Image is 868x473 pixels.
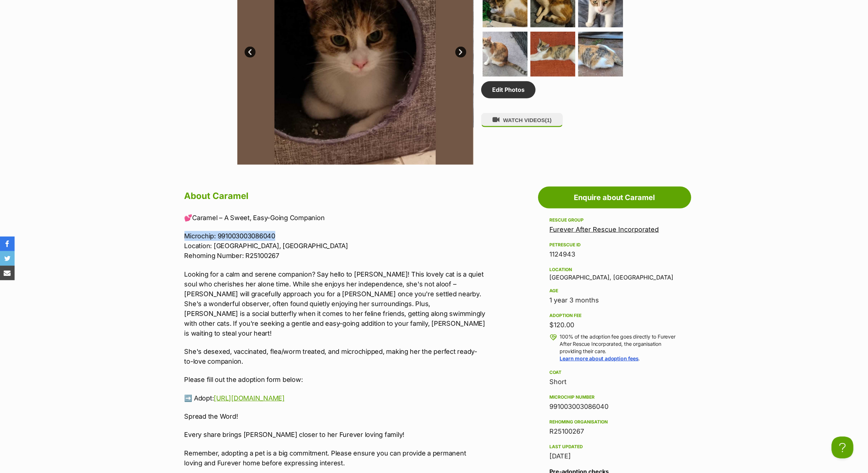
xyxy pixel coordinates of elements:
p: Remember, adopting a pet is a big commitment. Please ensure you can provide a permanent loving an... [184,448,486,468]
div: Last updated [550,444,680,450]
div: Short [550,377,680,387]
p: She's desexed, vaccinated, flea/worm treated, and microchipped, making her the perfect ready-to-l... [184,347,486,366]
div: Coat [550,370,680,375]
span: (1) [545,117,552,123]
iframe: Help Scout Beacon - Open [832,437,853,458]
p: Microchip: 991003003086040 Location: [GEOGRAPHIC_DATA], [GEOGRAPHIC_DATA] Rehoming Number: R25100267 [184,231,486,261]
div: Adoption fee [550,313,680,318]
a: Prev [245,47,256,58]
div: [DATE] [550,451,680,461]
div: 1 year 3 months [550,295,680,305]
div: Location [550,267,680,273]
div: [GEOGRAPHIC_DATA], [GEOGRAPHIC_DATA] [550,265,680,281]
a: Next [455,47,466,58]
div: 1124943 [550,249,680,259]
div: Microchip number [550,394,680,400]
p: Looking for a calm and serene companion? Say hello to [PERSON_NAME]! This lovely cat is a quiet s... [184,269,486,338]
button: WATCH VIDEOS(1) [481,113,563,127]
p: 💕Caramel – A Sweet, Easy-Going Companion [184,213,486,223]
p: Spread the Word! [184,411,486,421]
p: Every share brings [PERSON_NAME] closer to her Furever loving family! [184,430,486,439]
div: PetRescue ID [550,242,680,248]
p: 100% of the adoption fee goes directly to Furever After Rescue Incorporated, the organisation pro... [560,333,680,362]
div: 991003003086040 [550,402,680,412]
div: $120.00 [550,320,680,330]
p: ➡️ Adopt: [184,393,486,403]
p: Please fill out the adoption form below: [184,375,486,384]
div: R25100267 [550,426,680,437]
a: Edit Photos [481,81,536,98]
div: Age [550,288,680,294]
img: Photo of Caramel [483,32,528,77]
h2: About Caramel [184,188,486,204]
img: Photo of Caramel [530,32,575,77]
div: Rescue group [550,217,680,223]
a: Furever After Rescue Incorporated [550,226,659,233]
a: Enquire about Caramel [538,187,691,208]
img: Photo of Caramel [578,32,623,77]
a: Learn more about adoption fees [560,355,639,361]
a: [URL][DOMAIN_NAME] [214,394,284,402]
div: Rehoming organisation [550,419,680,425]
